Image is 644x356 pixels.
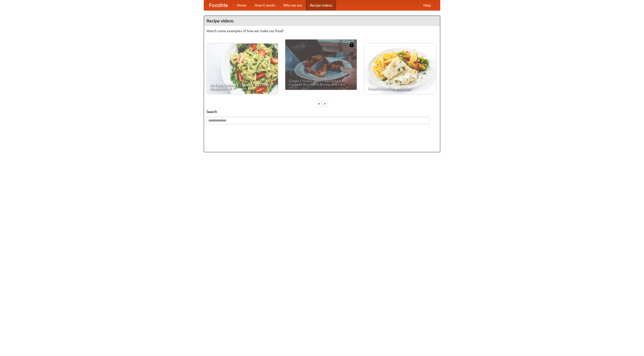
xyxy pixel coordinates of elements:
[233,0,251,10] a: Home
[207,28,437,33] p: Watch some examples of how we make our food!
[368,87,432,90] span: French Fries Fish and Chips
[210,83,274,90] span: An Easy, Summery Tomato Pasta That's Ready for Fall
[349,42,354,47] img: 483408.png
[204,0,233,10] a: FoodMe
[207,109,437,114] h5: Search
[306,0,336,10] a: Recipe videos
[317,100,321,107] div: «
[364,44,436,94] a: French Fries Fish and Chips
[279,0,306,10] a: Who we are
[323,100,327,107] div: »
[204,16,440,26] h4: Recipe videos
[207,44,278,94] a: An Easy, Summery Tomato Pasta That's Ready for Fall
[419,0,435,10] a: Help
[251,0,279,10] a: How it works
